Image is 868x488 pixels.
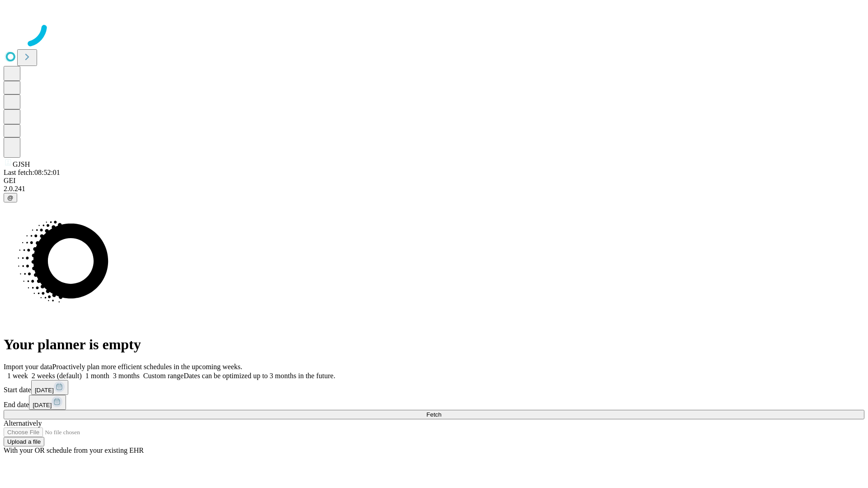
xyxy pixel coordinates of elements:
[4,410,864,419] button: Fetch
[4,169,60,176] span: Last fetch: 08:52:01
[4,419,42,427] span: Alternatively
[31,380,68,395] button: [DATE]
[35,387,54,394] span: [DATE]
[4,380,864,395] div: Start date
[4,437,44,446] button: Upload a file
[85,372,109,380] span: 1 month
[7,194,14,201] span: @
[4,446,144,454] span: With your OR schedule from your existing EHR
[4,193,17,202] button: @
[7,372,28,380] span: 1 week
[4,177,864,185] div: GEI
[32,372,82,380] span: 2 weeks (default)
[426,411,441,418] span: Fetch
[4,395,864,410] div: End date
[143,372,184,380] span: Custom range
[4,336,864,353] h1: Your planner is empty
[4,363,52,371] span: Import your data
[13,160,30,168] span: GJSH
[33,402,52,408] span: [DATE]
[29,395,66,410] button: [DATE]
[113,372,140,380] span: 3 months
[184,372,335,380] span: Dates can be optimized up to 3 months in the future.
[52,363,242,371] span: Proactively plan more efficient schedules in the upcoming weeks.
[4,185,864,193] div: 2.0.241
